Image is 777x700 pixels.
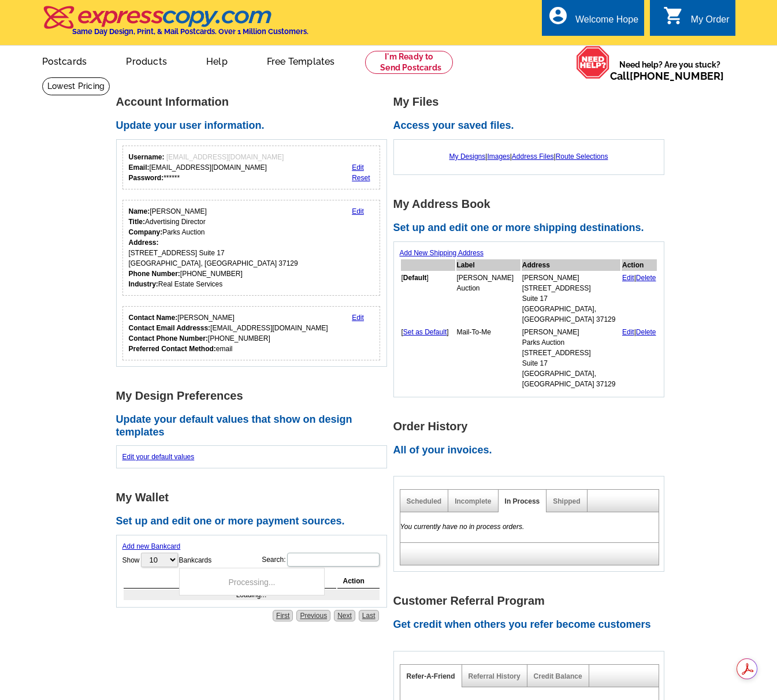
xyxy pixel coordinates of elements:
a: Help [188,47,246,74]
div: My Order [691,14,730,31]
a: Add New Shipping Address [400,249,484,257]
td: Mail-To-Me [456,326,521,390]
a: Set as Default [403,328,447,336]
h1: Customer Referral Program [393,595,671,607]
a: shopping_cart My Order [663,13,730,27]
div: Processing... [179,568,325,595]
h2: Get credit when others you refer become customers [393,619,671,631]
div: [EMAIL_ADDRESS][DOMAIN_NAME] ****** [129,152,284,183]
a: Same Day Design, Print, & Mail Postcards. Over 1 Million Customers. [42,14,308,36]
a: Incomplete [455,497,491,505]
td: [PERSON_NAME] [STREET_ADDRESS] Suite 17 [GEOGRAPHIC_DATA], [GEOGRAPHIC_DATA] 37129 [522,272,620,325]
h2: Set up and edit one or more shipping destinations. [393,222,671,234]
a: Add new Bankcard [122,542,181,550]
a: Address Files [512,152,554,161]
div: Your personal details. [122,200,381,296]
em: You currently have no in process orders. [400,523,525,531]
td: | [622,326,657,390]
h2: Update your default values that show on design templates [116,414,393,438]
strong: Industry: [129,280,158,288]
a: Reset [352,174,370,182]
th: Address [522,259,620,271]
a: Edit [622,328,634,336]
strong: Company: [129,228,163,236]
td: [ ] [401,272,455,325]
a: [PHONE_NUMBER] [630,70,724,82]
strong: Email: [129,163,150,172]
a: Next [334,610,355,621]
strong: Title: [129,218,145,226]
a: Last [359,610,379,621]
a: Free Templates [248,47,354,74]
a: Referral History [469,672,521,680]
h1: Order History [393,420,671,433]
div: Your login information. [122,146,381,189]
h1: Account Information [116,96,393,108]
th: Action [337,574,380,589]
span: [EMAIL_ADDRESS][DOMAIN_NAME] [166,153,284,161]
a: Edit [622,274,634,282]
strong: Contact Name: [129,314,178,322]
h2: Set up and edit one or more payment sources. [116,515,393,528]
a: Edit [352,314,364,322]
i: account_circle [548,5,568,26]
td: [PERSON_NAME] Auction [456,272,521,325]
a: Route Selections [556,152,608,161]
div: Who should we contact regarding order issues? [122,306,381,360]
a: Credit Balance [534,672,582,680]
h1: My Design Preferences [116,390,393,402]
h2: Access your saved files. [393,120,671,132]
a: Scheduled [407,497,442,505]
a: Delete [636,274,656,282]
input: Search: [287,553,380,567]
h4: Same Day Design, Print, & Mail Postcards. Over 1 Million Customers. [72,27,308,36]
th: Action [622,259,657,271]
h2: All of your invoices. [393,444,671,457]
strong: Contact Phone Number: [129,334,208,342]
i: shopping_cart [663,5,684,26]
a: Images [487,152,510,161]
a: Previous [296,610,330,621]
a: In Process [505,497,540,505]
th: Label [456,259,521,271]
div: [PERSON_NAME] [EMAIL_ADDRESS][DOMAIN_NAME] [PHONE_NUMBER] email [129,312,328,354]
strong: Address: [129,239,159,247]
td: [PERSON_NAME] Parks Auction [STREET_ADDRESS] Suite 17 [GEOGRAPHIC_DATA], [GEOGRAPHIC_DATA] 37129 [522,326,620,390]
td: Loading... [124,590,380,600]
h1: My Wallet [116,492,393,504]
a: Delete [636,328,656,336]
strong: Password: [129,174,164,182]
strong: Contact Email Addresss: [129,324,211,332]
a: Shipped [553,497,580,505]
span: Call [610,70,724,82]
a: My Designs [449,152,486,161]
a: Edit [352,207,364,215]
div: Welcome Hope [575,14,638,31]
b: Default [403,274,427,282]
strong: Username: [129,153,165,161]
h1: My Address Book [393,198,671,210]
img: help [576,46,610,79]
a: Postcards [24,47,106,74]
span: Need help? Are you stuck? [610,59,730,82]
div: | | | [400,146,658,167]
div: [PERSON_NAME] Advertising Director Parks Auction [STREET_ADDRESS] Suite 17 [GEOGRAPHIC_DATA], [GE... [129,206,298,289]
select: ShowBankcards [141,553,178,567]
td: [ ] [401,326,455,390]
label: Search: [262,552,380,568]
label: Show Bankcards [122,552,212,568]
h1: My Files [393,96,671,108]
a: Products [107,47,185,74]
a: Refer-A-Friend [407,672,455,680]
a: Edit [352,163,364,172]
strong: Name: [129,207,150,215]
a: Edit your default values [122,453,195,461]
strong: Preferred Contact Method: [129,345,216,353]
td: | [622,272,657,325]
a: First [273,610,293,621]
h2: Update your user information. [116,120,393,132]
strong: Phone Number: [129,270,180,278]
